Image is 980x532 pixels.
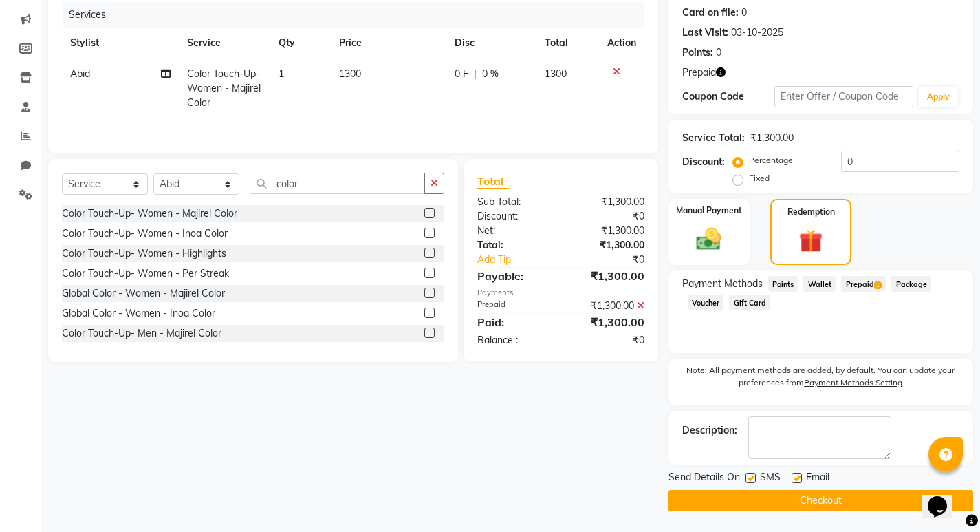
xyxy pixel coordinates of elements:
label: Fixed [749,172,770,184]
button: Apply [919,87,958,107]
span: 1300 [545,67,567,80]
span: Points [768,276,798,292]
span: Color Touch-Up- Women - Majirel Color [187,67,261,109]
label: Note: All payment methods are added, by default. You can update your preferences from [682,364,959,394]
div: Sub Total: [467,195,560,209]
span: 1 [874,281,882,290]
div: 0 [741,6,747,20]
span: Abid [70,67,90,80]
div: Balance : [467,333,560,348]
span: Voucher [688,295,724,310]
img: _gift.svg [792,226,830,256]
span: | [474,67,477,81]
img: _cash.svg [688,225,729,254]
div: ₹0 [560,333,654,348]
label: Manual Payment [676,204,742,217]
input: Enter Offer / Coupon Code [774,86,913,107]
div: ₹1,300.00 [560,195,654,209]
div: Global Color - Women - Inoa Color [62,306,215,321]
span: Email [806,470,829,487]
span: 0 % [482,67,499,81]
label: Redemption [787,206,835,218]
div: ₹1,300.00 [560,299,654,313]
div: Discount: [467,209,560,224]
span: 1 [279,67,284,80]
div: Last Visit: [682,25,728,40]
span: Payment Methods [682,277,763,291]
th: Service [179,28,270,58]
div: Color Touch-Up- Women - Highlights [62,246,226,261]
div: ₹0 [560,209,654,224]
div: Color Touch-Up- Men - Majirel Color [62,326,221,341]
th: Qty [270,28,331,58]
div: ₹1,300.00 [560,314,654,330]
div: ₹1,300.00 [560,238,654,253]
th: Action [599,28,644,58]
div: Paid: [467,314,560,330]
span: Prepaid [682,65,716,80]
label: Payment Methods Setting [804,376,902,389]
div: ₹1,300.00 [560,268,654,284]
div: ₹1,300.00 [560,224,654,238]
iframe: chat widget [922,477,966,518]
div: Payable: [467,268,560,284]
button: Checkout [668,490,973,511]
div: Coupon Code [682,89,774,104]
span: Send Details On [668,470,740,487]
div: 03-10-2025 [731,25,783,40]
span: 1300 [339,67,361,80]
a: Add Tip [467,253,576,267]
div: Prepaid [467,299,560,313]
span: SMS [760,470,781,487]
th: Price [331,28,446,58]
span: Total [477,174,509,189]
div: Total: [467,238,560,253]
div: 0 [716,45,721,60]
th: Disc [446,28,536,58]
div: ₹1,300.00 [750,131,794,145]
span: Gift Card [729,295,770,310]
label: Percentage [749,154,793,167]
div: Card on file: [682,6,739,20]
div: Description: [682,423,737,438]
div: Services [63,2,655,28]
div: Net: [467,224,560,238]
th: Total [536,28,599,58]
div: Color Touch-Up- Women - Inoa Color [62,226,228,241]
div: ₹0 [576,253,655,267]
div: Color Touch-Up- Women - Majirel Color [62,206,237,221]
div: Service Total: [682,131,745,145]
span: Wallet [803,276,836,292]
span: Prepaid [841,276,886,292]
span: 0 F [455,67,468,81]
div: Payments [477,287,644,299]
div: Discount: [682,155,725,169]
span: Package [891,276,931,292]
th: Stylist [62,28,179,58]
input: Search or Scan [250,173,425,194]
div: Color Touch-Up- Women - Per Streak [62,266,229,281]
div: Global Color - Women - Majirel Color [62,286,225,301]
div: Points: [682,45,713,60]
